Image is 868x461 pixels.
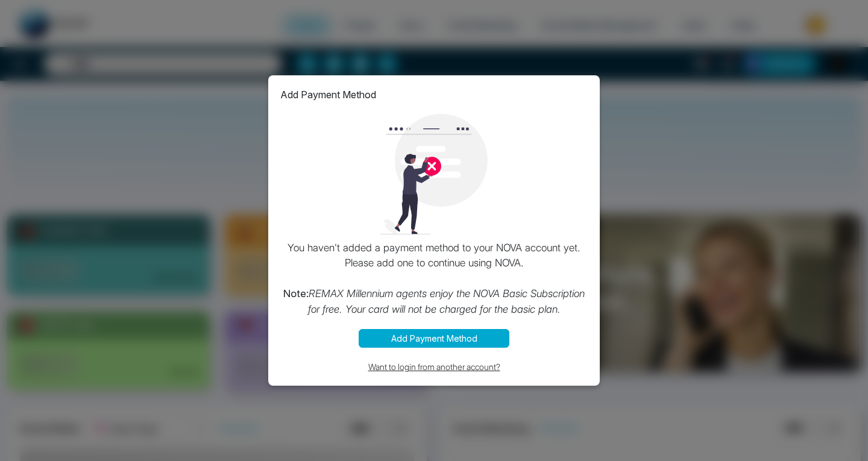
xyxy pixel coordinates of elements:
[308,287,585,315] i: REMAX Millennium agents enjoy the NOVA Basic Subscription for free. Your card will not be charged...
[374,114,494,234] img: loading
[283,287,309,299] strong: Note:
[359,329,509,348] button: Add Payment Method
[280,360,588,374] button: Want to login from another account?
[280,240,588,318] p: You haven't added a payment method to your NOVA account yet. Please add one to continue using NOVA.
[280,87,376,102] p: Add Payment Method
